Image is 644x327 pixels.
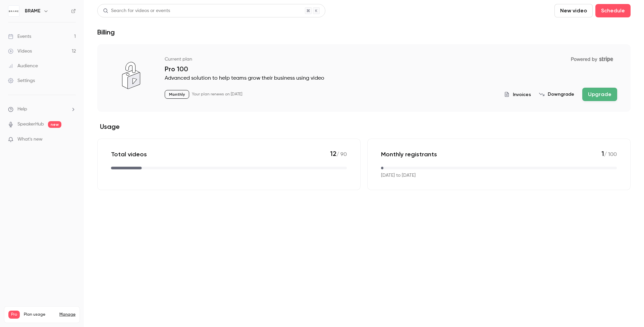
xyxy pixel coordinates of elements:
[601,150,617,159] p: / 100
[97,28,115,36] h1: Billing
[48,121,61,128] span: new
[97,122,631,131] h2: Usage
[165,65,617,73] p: Pro 100
[24,312,55,317] span: Plan usage
[8,63,38,69] div: Audience
[111,150,147,158] p: Total videos
[8,33,31,40] div: Events
[8,106,76,113] li: help-dropdown-opener
[8,48,32,55] div: Videos
[17,121,44,128] a: SpeakerHub
[192,92,242,97] p: Your plan renews on [DATE]
[97,44,631,190] section: billing
[381,150,437,158] p: Monthly registrants
[539,91,574,98] button: Downgrade
[165,74,617,82] p: Advanced solution to help teams grow their business using video
[68,137,76,143] iframe: Noticeable Trigger
[330,150,347,159] p: / 90
[330,150,336,158] span: 12
[17,106,27,113] span: Help
[17,136,43,143] span: What's new
[25,8,41,14] h6: BRAME
[554,4,593,17] button: New video
[59,312,75,317] a: Manage
[504,91,531,98] button: Invoices
[513,91,531,98] span: Invoices
[8,311,20,319] span: Pro
[595,4,631,17] button: Schedule
[381,172,416,179] p: [DATE] to [DATE]
[103,7,170,14] div: Search for videos or events
[582,88,617,101] button: Upgrade
[601,150,604,158] span: 1
[8,6,19,16] img: BRAME
[8,77,35,84] div: Settings
[165,90,189,99] p: Monthly
[165,56,192,63] p: Current plan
